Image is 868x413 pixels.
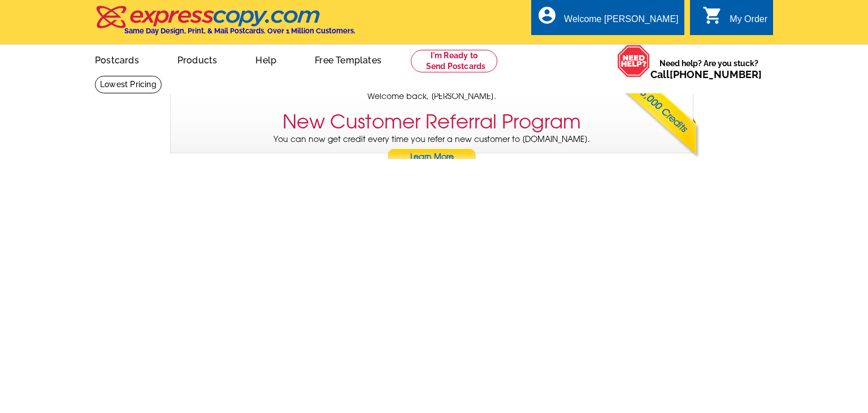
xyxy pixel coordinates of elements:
[171,134,693,166] p: You can now get credit every time you refer a new customer to [DOMAIN_NAME].
[124,27,355,35] h4: Same Day Design, Print, & Mail Postcards. Over 1 Million Customers.
[650,68,762,80] span: Call
[702,5,723,25] i: shopping_cart
[617,45,650,78] img: help
[367,91,496,102] span: Welcome back, [PERSON_NAME].
[387,149,476,166] a: Learn More
[297,46,400,72] a: Free Templates
[159,46,236,72] a: Products
[95,14,355,35] a: Same Day Design, Print, & Mail Postcards. Over 1 Million Customers.
[670,68,762,80] a: [PHONE_NUMBER]
[564,14,678,30] div: Welcome [PERSON_NAME]
[730,14,767,30] div: My Order
[650,58,767,80] span: Need help? Are you stuck?
[702,12,767,27] a: shopping_cart My Order
[537,5,557,25] i: account_circle
[283,110,581,134] h3: New Customer Referral Program
[237,46,294,72] a: Help
[77,46,157,72] a: Postcards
